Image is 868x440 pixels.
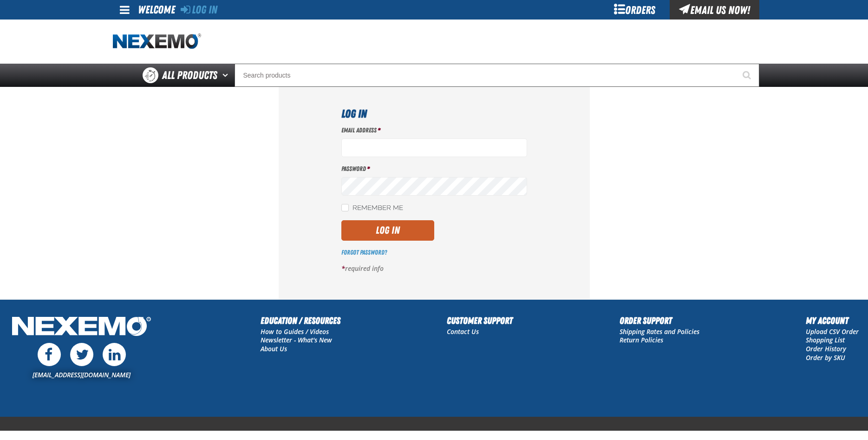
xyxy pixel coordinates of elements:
a: [EMAIL_ADDRESS][DOMAIN_NAME] [33,370,131,379]
label: Password [341,164,527,173]
span: All Products [162,67,217,84]
img: Nexemo logo [113,33,201,50]
a: Order by SKU [806,353,845,362]
a: About Us [261,344,287,353]
h2: Order Support [620,314,699,328]
a: How to Guides / Videos [261,327,329,336]
a: Home [113,33,201,50]
input: Remember Me [341,204,349,211]
a: Contact Us [447,327,479,336]
input: Search [235,64,759,87]
label: Email Address [341,126,527,135]
button: Start Searching [736,64,759,87]
p: required info [341,264,527,273]
label: Remember Me [341,204,403,213]
button: Log In [341,220,434,241]
a: Newsletter - What's New [261,335,332,344]
h2: Customer Support [447,314,513,328]
h1: Log In [341,105,527,122]
a: Shipping Rates and Policies [620,327,699,336]
a: Shopping List [806,335,845,344]
img: Nexemo Logo [9,314,154,341]
a: Log In [181,3,217,16]
button: Open All Products pages [219,64,235,87]
h2: Education / Resources [261,314,340,328]
a: Order History [806,344,846,353]
h2: My Account [806,314,859,328]
a: Return Policies [620,335,663,344]
a: Forgot Password? [341,249,387,256]
a: Upload CSV Order [806,327,859,336]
